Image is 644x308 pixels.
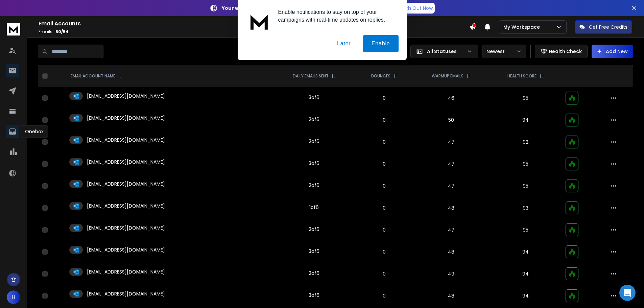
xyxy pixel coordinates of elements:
[489,263,562,285] td: 94
[309,116,319,123] div: 2 of 6
[87,290,165,297] p: [EMAIL_ADDRESS][DOMAIN_NAME]
[413,197,489,219] td: 48
[273,8,399,24] div: Enable notifications to stay on top of your campaigns with real-time updates on replies.
[489,109,562,131] td: 94
[413,241,489,263] td: 48
[371,73,390,79] p: BOUNCES
[360,117,409,123] p: 0
[309,204,319,211] div: 1 of 6
[309,160,319,167] div: 3 of 6
[71,73,122,79] div: EMAIL ACCOUNT NAME
[413,219,489,241] td: 47
[87,115,165,121] p: [EMAIL_ADDRESS][DOMAIN_NAME]
[489,219,562,241] td: 95
[360,95,409,101] p: 0
[309,292,319,299] div: 3 of 6
[87,93,165,99] p: [EMAIL_ADDRESS][DOMAIN_NAME]
[309,270,319,277] div: 2 of 6
[360,161,409,167] p: 0
[413,263,489,285] td: 49
[432,73,463,79] p: WARMUP EMAILS
[87,181,165,187] p: [EMAIL_ADDRESS][DOMAIN_NAME]
[329,35,359,52] button: Later
[360,227,409,233] p: 0
[489,131,562,153] td: 92
[489,285,562,307] td: 94
[489,197,562,219] td: 93
[87,203,165,209] p: [EMAIL_ADDRESS][DOMAIN_NAME]
[489,153,562,175] td: 95
[413,87,489,109] td: 46
[309,138,319,145] div: 2 of 6
[413,153,489,175] td: 47
[7,290,20,304] button: H
[360,205,409,211] p: 0
[309,94,319,101] div: 3 of 6
[309,182,319,189] div: 2 of 6
[21,125,48,138] div: Onebox
[413,131,489,153] td: 47
[309,248,319,255] div: 3 of 6
[489,175,562,197] td: 95
[363,35,399,52] button: Enable
[87,268,165,275] p: [EMAIL_ADDRESS][DOMAIN_NAME]
[246,8,273,35] img: notification icon
[87,159,165,165] p: [EMAIL_ADDRESS][DOMAIN_NAME]
[87,246,165,253] p: [EMAIL_ADDRESS][DOMAIN_NAME]
[360,139,409,145] p: 0
[293,73,329,79] p: DAILY EMAILS SENT
[489,87,562,109] td: 95
[413,175,489,197] td: 47
[87,137,165,143] p: [EMAIL_ADDRESS][DOMAIN_NAME]
[360,292,409,299] p: 0
[360,183,409,189] p: 0
[360,270,409,277] p: 0
[87,224,165,231] p: [EMAIL_ADDRESS][DOMAIN_NAME]
[507,73,536,79] p: HEALTH SCORE
[619,285,636,301] div: Open Intercom Messenger
[489,241,562,263] td: 94
[413,109,489,131] td: 50
[309,226,319,233] div: 2 of 6
[360,248,409,255] p: 0
[413,285,489,307] td: 48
